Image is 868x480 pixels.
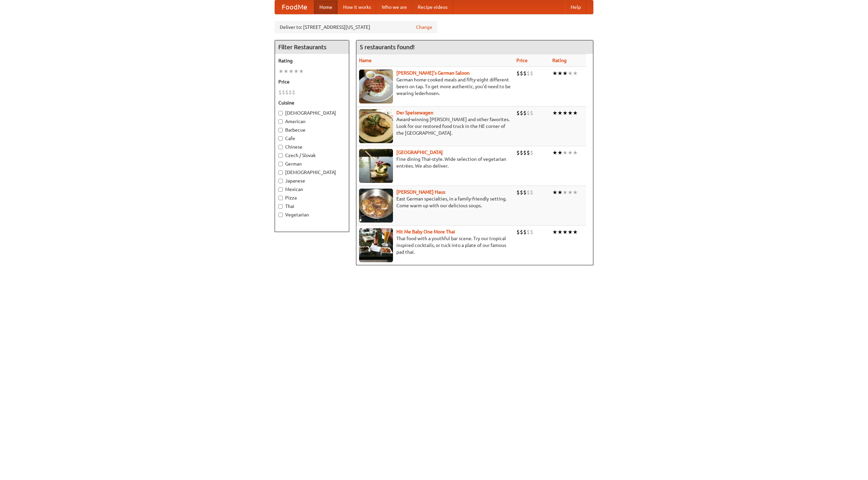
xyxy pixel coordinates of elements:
li: ★ [557,149,563,156]
b: [PERSON_NAME] Haus [396,189,445,195]
h5: Cuisine [278,99,346,106]
li: $ [523,70,527,77]
b: [GEOGRAPHIC_DATA] [396,150,443,155]
li: ★ [552,109,557,117]
img: speisewagen.jpg [359,109,393,143]
li: ★ [573,149,578,156]
input: Vegetarian [278,213,283,217]
a: Name [359,58,372,63]
img: satay.jpg [359,149,393,183]
label: [DEMOGRAPHIC_DATA] [278,169,346,176]
li: $ [530,70,533,77]
li: $ [523,189,527,196]
li: ★ [573,70,578,77]
li: $ [523,149,527,156]
input: [DEMOGRAPHIC_DATA] [278,111,283,115]
h5: Price [278,78,346,85]
input: Thai [278,204,283,209]
li: ★ [557,70,563,77]
li: ★ [573,109,578,117]
li: ★ [552,189,557,196]
li: $ [520,70,523,77]
li: ★ [552,149,557,156]
li: ★ [573,228,578,236]
label: Czech / Slovak [278,152,346,159]
li: ★ [557,228,563,236]
p: German home-cooked meals and fifty-eight different beers on tap. To get more authentic, you'd nee... [359,76,511,97]
li: $ [520,109,523,117]
a: Change [416,24,432,31]
li: ★ [557,189,563,196]
input: Japanese [278,179,283,183]
li: $ [285,89,289,96]
li: ★ [568,149,573,156]
a: Who we are [376,0,412,14]
li: ★ [563,189,568,196]
li: $ [282,89,285,96]
li: ★ [568,109,573,117]
li: $ [523,109,527,117]
li: ★ [283,68,289,75]
a: FoodMe [275,0,314,14]
li: $ [527,228,530,236]
li: $ [527,189,530,196]
a: Hit Me Baby One More Thai [396,229,455,234]
li: $ [530,109,533,117]
a: How it works [338,0,376,14]
label: Barbecue [278,127,346,133]
label: Japanese [278,177,346,184]
li: ★ [563,109,568,117]
ng-pluralize: 5 restaurants found! [360,44,415,50]
li: $ [520,228,523,236]
li: $ [523,228,527,236]
li: ★ [568,70,573,77]
input: Barbecue [278,128,283,132]
li: $ [530,228,533,236]
li: $ [527,109,530,117]
a: Der Speisewagen [396,110,433,115]
li: $ [527,70,530,77]
label: Chinese [278,143,346,150]
li: $ [516,149,520,156]
li: ★ [573,189,578,196]
label: Pizza [278,194,346,201]
li: $ [292,89,295,96]
li: ★ [557,109,563,117]
img: kohlhaus.jpg [359,189,393,223]
input: [DEMOGRAPHIC_DATA] [278,170,283,175]
li: $ [289,89,292,96]
a: [PERSON_NAME]'s German Saloon [396,70,470,76]
li: $ [520,149,523,156]
li: ★ [294,68,299,75]
label: Cafe [278,135,346,142]
li: $ [516,228,520,236]
label: Mexican [278,186,346,193]
li: $ [530,189,533,196]
p: East German specialties, in a family-friendly setting. Come warm up with our delicious soups. [359,195,511,209]
a: Recipe videos [412,0,453,14]
li: ★ [552,70,557,77]
li: ★ [563,228,568,236]
label: German [278,160,346,167]
li: ★ [568,189,573,196]
li: $ [530,149,533,156]
a: Home [314,0,338,14]
h4: Filter Restaurants [275,40,349,54]
h5: Rating [278,57,346,64]
input: Czech / Slovak [278,153,283,158]
input: German [278,162,283,166]
label: Vegetarian [278,211,346,218]
input: Chinese [278,145,283,149]
li: $ [278,89,282,96]
li: ★ [289,68,294,75]
input: Mexican [278,187,283,192]
input: Pizza [278,196,283,200]
div: Deliver to: [STREET_ADDRESS][US_STATE] [275,21,437,33]
p: Award-winning [PERSON_NAME] and other favorites. Look for our restored food truck in the NE corne... [359,116,511,136]
li: ★ [299,68,304,75]
label: American [278,118,346,125]
li: $ [520,189,523,196]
